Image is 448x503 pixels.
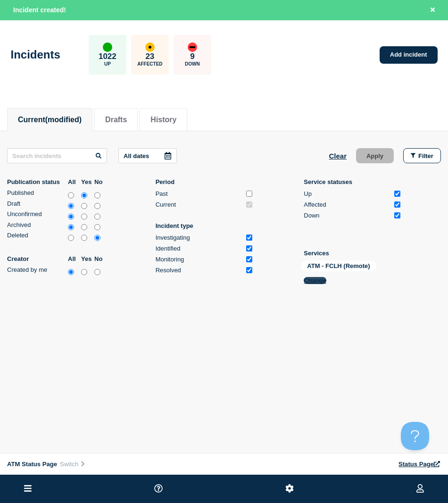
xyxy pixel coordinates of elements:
[145,42,155,52] div: affected
[13,6,66,14] span: Incident created!
[68,191,74,200] input: all
[304,277,326,284] button: Change
[81,212,87,221] input: yes
[57,460,89,468] button: Switch
[7,200,66,207] div: Draft
[7,266,66,273] div: Created by me
[137,61,162,67] p: Affected
[304,212,390,219] div: Down
[403,148,441,163] button: Filter
[105,116,127,124] button: Drafts
[7,178,66,185] p: Publication status
[401,422,429,450] iframe: Help Scout Beacon - Open
[7,221,105,232] div: archived
[94,233,100,243] input: no
[190,52,194,61] p: 9
[246,191,252,197] input: Past
[304,190,390,197] div: Up
[68,201,74,211] input: all
[156,222,254,229] p: Incident type
[329,148,347,163] button: Clear
[81,268,87,277] input: yes
[68,233,74,243] input: all
[304,250,402,257] p: Services
[7,189,105,200] div: published
[94,223,100,232] input: no
[81,223,87,232] input: yes
[68,255,79,262] label: All
[11,48,60,61] h1: Incidents
[246,256,252,262] input: Monitoring
[7,232,105,243] div: deleted
[246,267,252,273] input: Resolved
[68,212,74,221] input: all
[68,178,79,185] label: All
[81,191,87,200] input: yes
[94,212,100,221] input: no
[18,116,82,124] button: Current(modified)
[45,116,82,124] span: (modified)
[150,116,176,124] button: History
[7,255,66,262] p: Creator
[7,189,66,196] div: Published
[103,42,112,52] div: up
[7,210,66,218] div: Unconfirmed
[104,61,111,67] p: Up
[246,201,252,208] input: Current
[7,266,105,277] div: createdByMe
[68,268,74,277] input: all
[7,200,105,211] div: draft
[185,61,200,67] p: Down
[94,255,105,262] label: No
[99,52,116,61] p: 1022
[304,201,390,208] div: Affected
[7,148,107,163] input: Search incidents
[380,46,438,64] a: Add incident
[356,148,394,163] button: Apply
[301,260,376,271] span: ATM - FCLH (Remote)
[68,223,74,232] input: all
[418,152,433,159] span: Filter
[7,461,57,468] span: ATM Status Page
[94,268,100,277] input: no
[81,178,92,185] label: Yes
[398,461,441,468] a: Status Page
[156,190,242,197] div: Past
[156,245,242,252] div: Identified
[124,152,149,159] p: All dates
[81,255,92,262] label: Yes
[7,221,66,228] div: Archived
[156,201,242,208] div: Current
[94,201,100,211] input: no
[394,191,400,197] input: Up
[188,42,197,52] div: down
[94,178,105,185] label: No
[246,245,252,251] input: Identified
[7,210,105,221] div: unconfirmed
[94,191,100,200] input: no
[81,233,87,243] input: yes
[81,201,87,211] input: yes
[156,256,242,263] div: Monitoring
[427,5,439,16] button: Close banner
[156,234,242,241] div: Investigating
[394,201,400,208] input: Affected
[246,235,252,241] input: Investigating
[304,178,402,185] p: Service statuses
[156,267,242,274] div: Resolved
[145,52,154,61] p: 23
[156,178,254,185] p: Period
[118,148,177,163] button: All dates
[394,212,400,218] input: Down
[7,232,66,239] div: Deleted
